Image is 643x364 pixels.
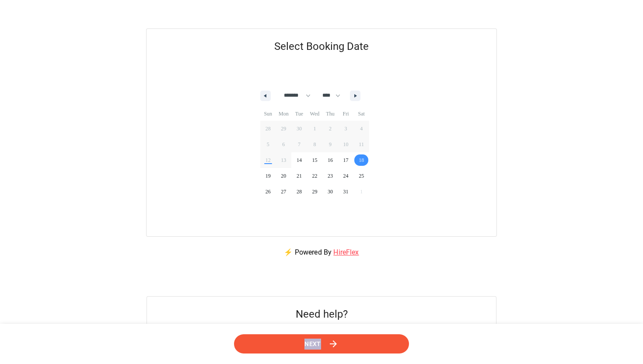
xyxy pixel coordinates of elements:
span: 24 [343,168,349,184]
h5: Need help? [296,307,348,321]
button: 4 [353,121,369,136]
button: 11 [353,136,369,152]
button: 31 [338,184,354,199]
span: 28 [297,184,302,199]
span: 27 [281,184,286,199]
span: 7 [298,136,301,152]
button: 7 [291,136,307,152]
button: 3 [338,121,354,136]
button: 14 [291,152,307,168]
button: 15 [307,152,323,168]
button: 22 [307,168,323,184]
button: 12 [260,152,276,168]
span: Fri [338,107,354,121]
span: 13 [281,152,286,168]
span: Tue [291,107,307,121]
span: 10 [343,136,349,152]
button: 25 [353,168,369,184]
span: 5 [267,136,269,152]
button: 5 [260,136,276,152]
button: 10 [338,136,354,152]
button: 28 [291,184,307,199]
button: 26 [260,184,276,199]
span: 15 [312,152,317,168]
span: 1 [313,121,316,136]
button: 30 [322,184,338,199]
span: 31 [343,184,349,199]
span: 11 [359,136,364,152]
h5: Select Booking Date [147,29,496,64]
button: 9 [322,136,338,152]
span: Sat [353,107,369,121]
span: 12 [266,152,271,168]
span: 22 [312,168,317,184]
span: 20 [281,168,286,184]
span: 29 [312,184,317,199]
span: Thu [322,107,338,121]
button: 27 [276,184,292,199]
button: 18 [353,152,369,168]
span: Sun [260,107,276,121]
span: 6 [282,136,285,152]
span: 30 [328,184,333,199]
span: 18 [359,152,364,168]
span: 9 [329,136,332,152]
button: 23 [322,168,338,184]
span: 21 [297,168,302,184]
button: 16 [322,152,338,168]
span: 4 [360,121,363,136]
button: 13 [276,152,292,168]
button: 19 [260,168,276,184]
button: 2 [322,121,338,136]
span: Mon [276,107,292,121]
span: 25 [359,168,364,184]
span: 23 [328,168,333,184]
span: 17 [343,152,349,168]
button: 29 [307,184,323,199]
button: 21 [291,168,307,184]
button: 24 [338,168,354,184]
span: 26 [266,184,271,199]
span: Wed [307,107,323,121]
span: 2 [329,121,332,136]
button: 20 [276,168,292,184]
button: 6 [276,136,292,152]
span: 14 [297,152,302,168]
span: 16 [328,152,333,168]
button: 1 [307,121,323,136]
button: 17 [338,152,354,168]
p: ⚡ Powered By [273,237,369,268]
a: HireFlex [333,248,359,256]
span: 19 [266,168,271,184]
button: 8 [307,136,323,152]
span: 3 [345,121,347,136]
span: 8 [313,136,316,152]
